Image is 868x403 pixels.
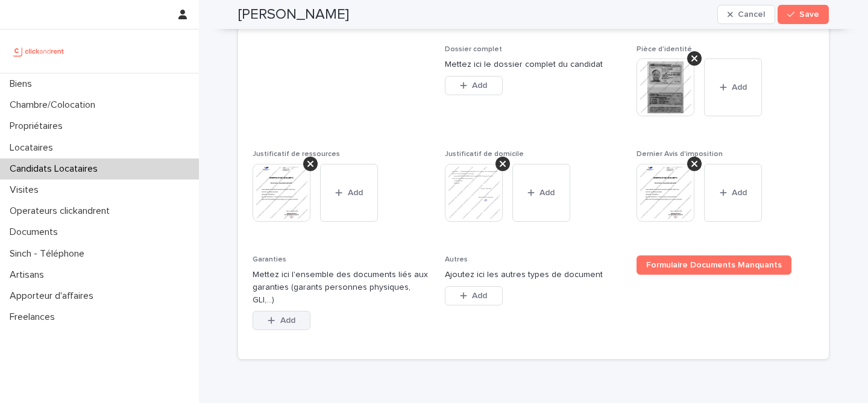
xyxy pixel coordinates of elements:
[445,76,503,95] button: Add
[253,269,430,306] p: Mettez ici l'ensemble des documents liés aux garanties (garants personnes physiques, GLI,...)
[5,290,103,302] p: Apporteur d'affaires
[704,58,762,116] button: Add
[320,164,378,222] button: Add
[704,164,762,222] button: Add
[348,189,363,197] span: Add
[445,58,623,71] p: Mettez ici le dossier complet du candidat
[778,5,829,24] button: Save
[738,10,765,19] span: Cancel
[5,78,42,90] p: Biens
[5,311,64,323] p: Freelances
[5,269,54,281] p: Artisans
[445,286,503,305] button: Add
[472,292,487,300] span: Add
[5,163,107,175] p: Candidats Locataires
[637,255,791,275] a: Formulaire Documents Manquants
[5,120,72,132] p: Propriétaires
[280,316,295,325] span: Add
[5,184,48,196] p: Visites
[472,81,487,90] span: Add
[512,164,570,222] button: Add
[732,83,747,92] span: Add
[445,256,468,263] span: Autres
[717,5,775,24] button: Cancel
[5,226,68,238] p: Documents
[253,311,310,330] button: Add
[5,205,119,217] p: Operateurs clickandrent
[238,6,349,23] h2: [PERSON_NAME]
[637,46,692,53] span: Pièce d'identité
[539,189,555,197] span: Add
[5,99,105,111] p: Chambre/Colocation
[5,142,63,154] p: Locataires
[445,269,623,281] p: Ajoutez ici les autres types de document
[5,248,94,260] p: Sinch - Téléphone
[445,151,524,158] span: Justificatif de domicile
[253,256,286,263] span: Garanties
[732,189,747,197] span: Add
[253,151,340,158] span: Justificatif de ressources
[799,10,819,19] span: Save
[10,39,68,63] img: UCB0brd3T0yccxBKYDjQ
[646,261,782,269] span: Formulaire Documents Manquants
[445,46,502,53] span: Dossier complet
[637,151,723,158] span: Dernier Avis d'imposition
